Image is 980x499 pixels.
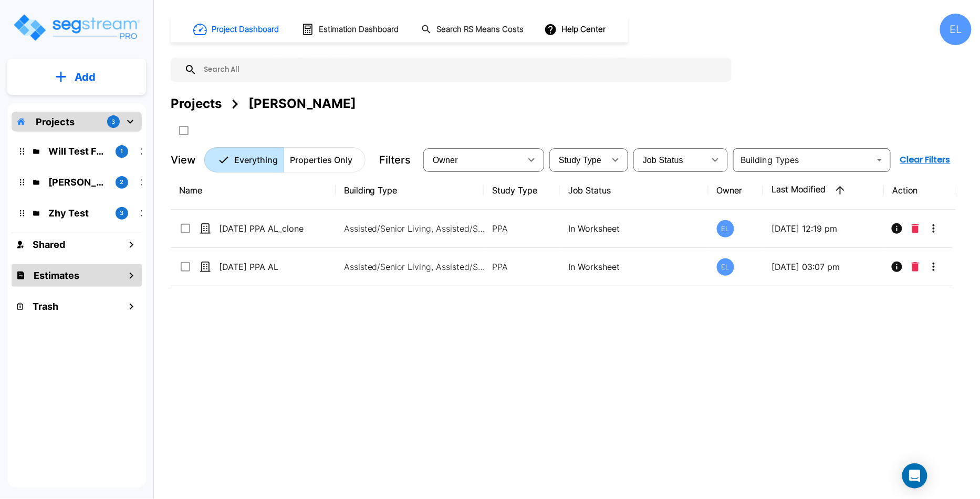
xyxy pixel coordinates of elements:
[484,171,560,210] th: Study Type
[542,19,610,39] button: Help Center
[344,222,486,235] p: Assisted/Senior Living, Assisted/Senior Living Site
[197,58,726,82] input: Search All
[7,62,146,92] button: Add
[643,156,683,165] span: Job Status
[708,171,764,210] th: Owner
[284,147,366,172] button: Properties Only
[872,153,887,167] button: Open
[923,256,944,277] button: More-Options
[436,24,524,36] h1: Search RS Means Costs
[171,94,222,113] div: Projects
[290,154,352,166] p: Properties Only
[212,24,279,36] h1: Project Dashboard
[772,261,875,273] p: [DATE] 03:07 pm
[173,120,194,141] button: SelectAll
[884,171,956,210] th: Action
[171,152,196,168] p: View
[559,156,601,165] span: Study Type
[568,222,700,235] p: In Worksheet
[33,299,58,313] h1: Trash
[204,147,284,172] button: Everything
[120,209,124,218] p: 3
[219,222,324,235] p: [DATE] PPA AL_clone
[896,149,955,170] button: Clear Filters
[204,147,366,172] div: Platform
[336,171,484,210] th: Building Type
[344,261,486,273] p: Assisted/Senior Living, Assisted/Senior Living Site
[48,144,107,158] p: Will Test Folder
[551,145,605,175] div: Select
[908,218,923,239] button: Delete
[923,218,944,239] button: More-Options
[940,14,972,45] div: EL
[34,268,79,283] h1: Estimates
[171,171,336,210] th: Name
[48,175,107,189] p: QA Emmanuel
[763,171,884,210] th: Last Modified
[902,463,927,489] div: Open Intercom Messenger
[248,94,356,113] div: [PERSON_NAME]
[425,145,521,175] div: Select
[772,222,875,235] p: [DATE] 12:19 pm
[560,171,708,210] th: Job Status
[297,18,404,40] button: Estimation Dashboard
[36,115,75,129] p: Projects
[379,152,411,168] p: Filters
[75,69,96,85] p: Add
[635,145,705,175] div: Select
[908,256,923,277] button: Delete
[33,237,65,252] h1: Shared
[120,178,124,187] p: 2
[717,258,734,276] div: EL
[234,154,278,166] p: Everything
[887,218,908,239] button: Info
[736,153,870,167] input: Building Types
[219,261,324,273] p: [DATE] PPA AL
[319,24,399,36] h1: Estimation Dashboard
[717,220,734,237] div: EL
[887,256,908,277] button: Info
[189,18,285,41] button: Project Dashboard
[433,156,458,165] span: Owner
[492,222,551,235] p: PPA
[568,261,700,273] p: In Worksheet
[48,206,107,220] p: Zhy Test
[417,19,529,40] button: Search RS Means Costs
[12,13,141,42] img: Logo
[112,117,116,126] p: 3
[121,147,123,156] p: 1
[492,261,551,273] p: PPA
